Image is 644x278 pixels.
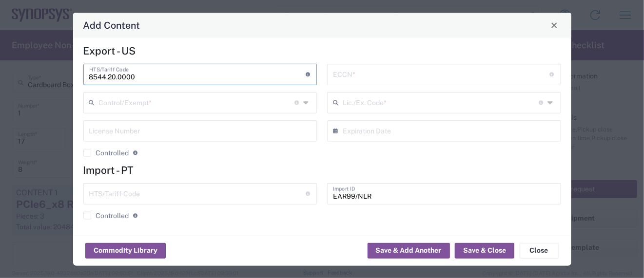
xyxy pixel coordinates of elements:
[83,212,129,220] label: Controlled
[547,19,561,32] button: Close
[520,243,559,259] button: Close
[83,149,129,157] label: Controlled
[455,243,514,259] button: Save & Close
[85,243,166,259] button: Commodity Library
[83,45,561,57] h4: Export - US
[83,18,140,32] h4: Add Content
[83,164,561,176] h4: Import - PT
[368,243,450,259] button: Save & Add Another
